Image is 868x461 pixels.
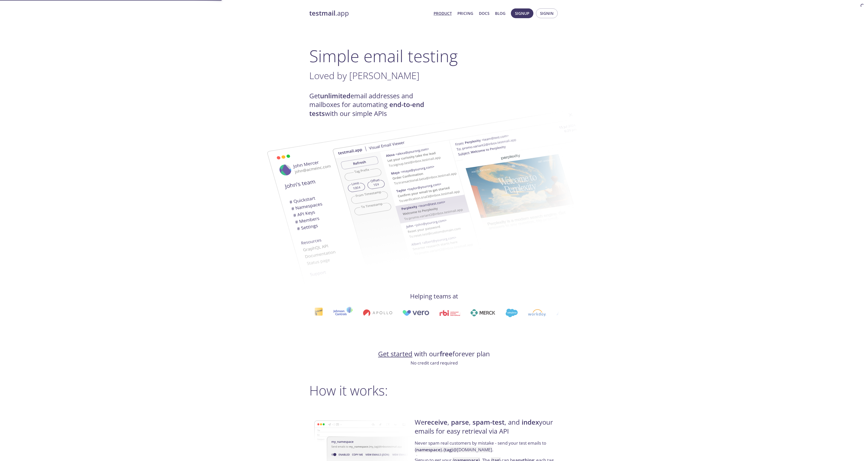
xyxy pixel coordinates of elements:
[495,10,506,17] a: Blog
[515,10,529,17] span: Signup
[451,418,469,427] strong: parse
[528,309,546,316] img: workday
[402,310,430,316] img: vero
[479,10,489,17] a: Docs
[540,10,554,17] span: Signin
[309,69,420,82] span: Loved by [PERSON_NAME]
[309,92,434,118] h4: Get email addresses and mailboxes for automating with our simple APIs
[470,309,495,316] img: merck
[309,350,559,358] h4: with our forever plan
[416,447,441,453] strong: namespace
[506,309,518,317] img: salesforce
[378,349,412,358] a: Get started
[473,418,504,427] strong: spam-test
[536,8,558,18] button: Signin
[522,418,539,427] strong: index
[309,9,335,18] strong: testmail
[309,46,559,66] h1: Simple email testing
[445,447,452,453] strong: tag
[309,360,559,366] p: No credit card required
[309,9,430,18] a: testmail.app
[511,8,533,18] button: Signup
[440,310,460,316] img: rbi
[457,10,473,17] a: Pricing
[363,309,392,316] img: apollo
[333,307,353,319] img: johnsoncontrols
[440,349,453,358] strong: free
[434,10,452,17] a: Product
[415,440,557,457] p: Never spam real customers by mistake - send your test emails to .
[309,292,559,300] h4: Helping teams at
[415,447,492,453] code: { } . { } @[DOMAIN_NAME]
[415,418,557,440] h4: We , , , and your emails for easy retrieval via API
[424,418,447,427] strong: receive
[309,100,424,118] strong: end-to-end tests
[332,102,609,275] img: testmail-email-viewer
[309,383,559,398] h2: How it works:
[320,91,350,100] strong: unlimited
[248,119,524,292] img: testmail-email-viewer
